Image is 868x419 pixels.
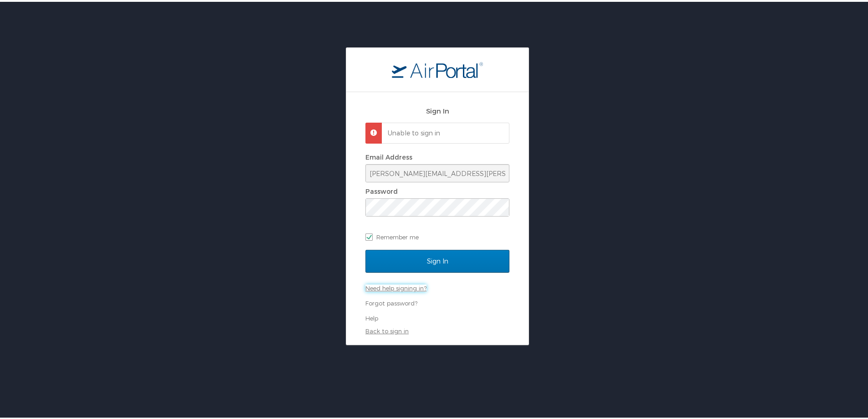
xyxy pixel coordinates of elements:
[365,313,378,320] a: Help
[392,60,483,76] img: logo
[365,228,509,242] label: Remember me
[365,298,417,305] a: Forgot password?
[365,151,412,159] label: Email Address
[365,104,509,114] h2: Sign In
[388,127,501,136] p: Unable to sign in
[365,326,409,333] a: Back to sign in
[365,248,509,271] input: Sign In
[365,186,398,193] label: Password
[365,283,426,290] a: Need help signing in?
